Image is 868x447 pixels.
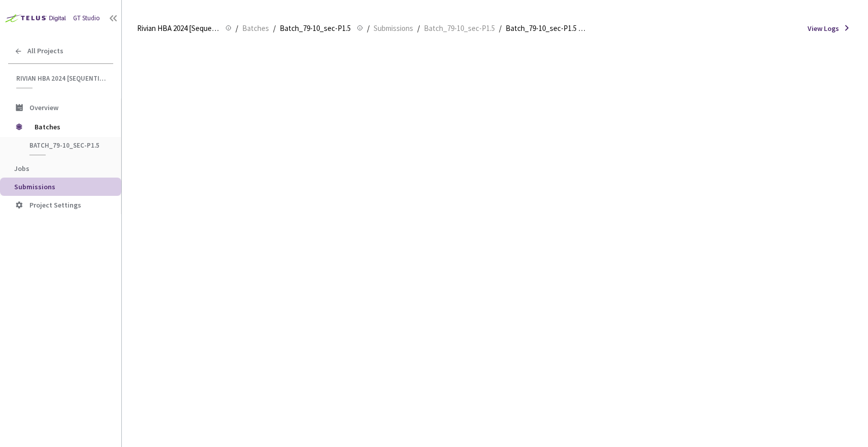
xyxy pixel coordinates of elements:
[808,23,839,34] span: View Logs
[372,22,415,33] a: Submissions
[422,22,497,33] a: Batch_79-10_sec-P1.5
[73,13,100,23] div: GT Studio
[417,22,420,35] li: /
[499,22,502,35] li: /
[14,182,55,191] span: Submissions
[137,22,219,35] span: Rivian HBA 2024 [Sequential]
[374,22,413,35] span: Submissions
[14,164,29,173] span: Jobs
[29,141,105,150] span: Batch_79-10_sec-P1.5
[35,117,104,137] span: Batches
[242,22,269,35] span: Batches
[29,200,81,210] span: Project Settings
[506,22,588,35] span: Batch_79-10_sec-P1.5 QC - [DATE]
[29,103,58,112] span: Overview
[273,22,276,35] li: /
[236,22,238,35] li: /
[367,22,370,35] li: /
[27,47,63,55] span: All Projects
[424,22,495,35] span: Batch_79-10_sec-P1.5
[240,22,271,33] a: Batches
[16,74,107,83] span: Rivian HBA 2024 [Sequential]
[280,22,351,35] span: Batch_79-10_sec-P1.5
